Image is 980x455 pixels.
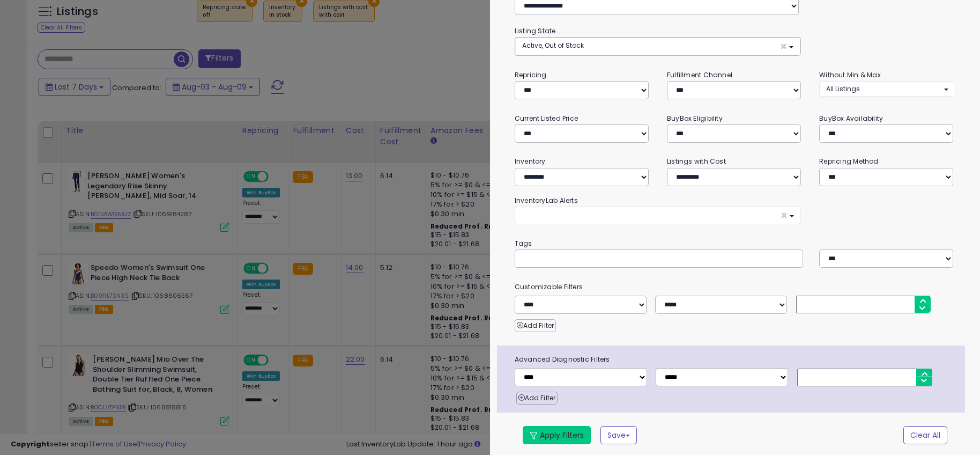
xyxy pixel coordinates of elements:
[515,26,556,35] small: Listing State
[600,426,637,444] button: Save
[507,354,966,365] span: Advanced Diagnostic Filters
[819,157,879,166] small: Repricing Method
[515,114,578,123] small: Current Listed Price
[819,81,955,97] button: All Listings
[780,41,787,52] span: ×
[523,426,591,444] button: Apply Filters
[781,210,788,221] span: ×
[515,207,801,224] button: ×
[667,157,726,166] small: Listings with Cost
[522,41,584,50] span: Active, Out of Stock
[667,70,732,79] small: Fulfillment Channel
[507,238,964,249] small: Tags
[667,114,723,123] small: BuyBox Eligibility
[515,157,546,166] small: Inventory
[507,281,964,293] small: Customizable Filters
[515,38,801,55] button: Active, Out of Stock ×
[819,114,883,123] small: BuyBox Availability
[515,319,556,332] button: Add Filter
[826,84,860,93] span: All Listings
[515,70,547,79] small: Repricing
[516,392,558,405] button: Add Filter
[903,426,947,444] button: Clear All
[515,196,578,205] small: InventoryLab Alerts
[819,70,881,79] small: Without Min & Max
